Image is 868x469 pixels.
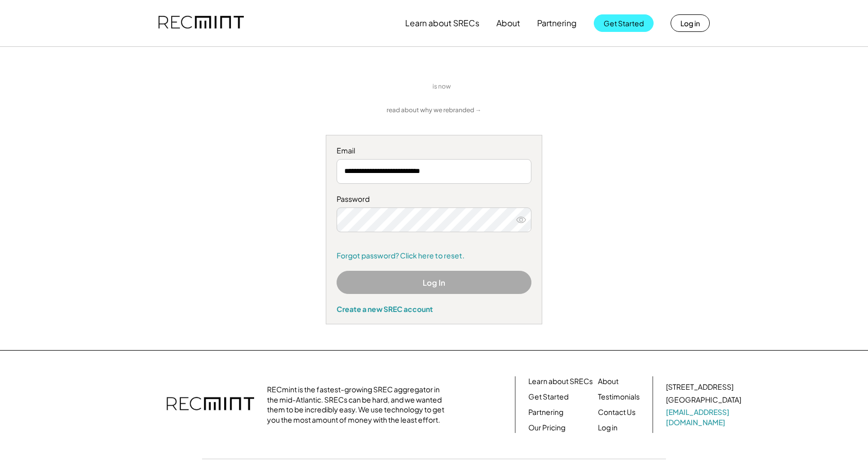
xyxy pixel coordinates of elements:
[666,382,733,392] div: [STREET_ADDRESS]
[464,81,536,92] img: yH5BAEAAAAALAAAAAABAAEAAAIBRAA7
[332,73,425,101] img: yH5BAEAAAAALAAAAAABAAEAAAIBRAA7
[496,13,520,33] button: About
[528,423,565,433] a: Our Pricing
[528,392,569,402] a: Get Started
[387,106,481,115] a: read about why we rebranded →
[666,407,743,427] a: [EMAIL_ADDRESS][DOMAIN_NAME]
[337,304,531,314] div: Create a new SREC account
[267,385,450,425] div: RECmint is the fastest-growing SREC aggregator in the mid-Atlantic. SRECs can be hard, and we wan...
[158,6,244,41] img: recmint-logotype%403x.png
[671,14,710,32] button: Log in
[598,407,636,418] a: Contact Us
[337,146,531,156] div: Email
[337,251,531,261] a: Forgot password? Click here to reset.
[594,14,654,32] button: Get Started
[537,13,577,33] button: Partnering
[337,194,531,204] div: Password
[528,407,563,418] a: Partnering
[166,387,254,423] img: recmint-logotype%403x.png
[405,13,479,33] button: Learn about SRECs
[598,392,640,402] a: Testimonials
[528,376,593,387] a: Learn about SRECs
[598,376,619,387] a: About
[430,82,459,91] div: is now
[666,395,741,405] div: [GEOGRAPHIC_DATA]
[598,423,617,433] a: Log in
[337,271,531,294] button: Log In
